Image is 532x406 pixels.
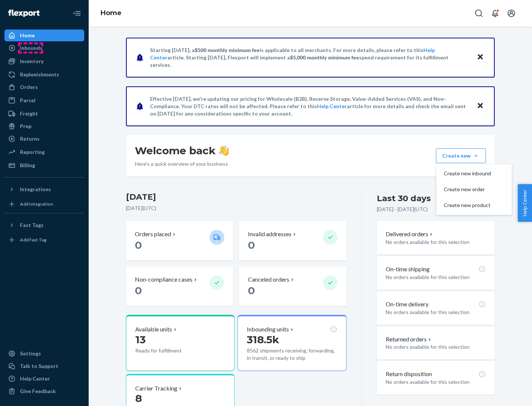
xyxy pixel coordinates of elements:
[20,186,51,193] div: Integrations
[247,333,279,346] span: 318.5k
[4,183,84,195] button: Integrations
[20,148,45,156] div: Reporting
[20,110,38,117] div: Freight
[239,221,346,261] button: Invalid addresses 0
[20,237,47,243] div: Add Fast Tag
[438,182,510,197] button: Create new order
[436,148,486,163] button: Create newCreate new inboundCreate new orderCreate new product
[4,348,84,359] a: Settings
[135,392,142,405] span: 8
[4,219,84,231] button: Fast Tags
[4,69,84,80] a: Replenishments
[20,350,41,357] div: Settings
[4,146,84,158] a: Reporting
[386,265,430,273] p: On-time shipping
[488,6,502,21] button: Open notifications
[239,266,346,306] button: Canceled orders 0
[69,6,84,21] button: Close Navigation
[4,198,84,210] a: Add Integration
[4,81,84,93] a: Orders
[126,221,233,261] button: Orders placed 0
[126,266,233,306] button: Non-compliance cases 0
[4,30,84,41] a: Home
[386,343,486,351] p: No orders available for this selection
[195,47,260,53] span: $500 monthly minimum fee
[386,273,486,281] p: No orders available for this selection
[238,315,346,371] button: Inbounding units318.5k8562 shipments receiving, forwarding, in transit, or ready to ship
[20,221,44,229] div: Fast Tags
[20,32,35,39] div: Home
[4,108,84,120] a: Freight
[471,6,486,21] button: Open Search Box
[4,133,84,145] a: Returns
[135,325,172,334] p: Available units
[247,347,337,362] p: 8562 shipments receiving, forwarding, in transit, or ready to ship
[135,333,146,346] span: 13
[386,309,486,316] p: No orders available for this selection
[4,94,84,106] a: Parcel
[377,206,428,213] p: [DATE] - [DATE] ( UTC )
[126,315,235,371] button: Available units13Ready for fulfillment
[135,384,177,393] p: Carrier Tracking
[135,144,229,157] h1: Welcome back
[135,275,192,284] p: Non-compliance cases
[248,284,255,297] span: 0
[377,193,431,204] div: Last 30 days
[475,52,485,63] button: Close
[248,239,255,251] span: 0
[4,360,84,372] a: Talk to Support
[386,378,486,386] p: No orders available for this selection
[135,239,142,251] span: 0
[386,335,433,344] button: Returned orders
[247,325,289,334] p: Inbounding units
[444,187,491,192] span: Create new order
[126,204,347,212] p: [DATE] ( UTC )
[20,162,35,169] div: Billing
[95,3,127,24] ol: breadcrumbs
[386,230,434,238] button: Delivered orders
[444,171,491,176] span: Create new inbound
[290,54,359,61] span: $5,000 monthly minimum fee
[135,284,142,297] span: 0
[20,44,42,52] div: Inbounds
[317,103,347,109] a: Help Center
[475,101,485,111] button: Close
[20,388,56,395] div: Give Feedback
[4,159,84,171] a: Billing
[504,6,519,21] button: Open account menu
[4,385,84,397] button: Give Feedback
[150,95,470,117] p: Effective [DATE], we're updating our pricing for Wholesale (B2B), Reserve Storage, Value-Added Se...
[4,373,84,385] a: Help Center
[386,238,486,246] p: No orders available for this selection
[20,201,53,207] div: Add Integration
[20,71,59,78] div: Replenishments
[135,230,171,238] p: Orders placed
[4,55,84,67] a: Inventory
[20,97,35,104] div: Parcel
[8,10,40,17] img: Flexport logo
[20,83,38,91] div: Orders
[20,135,40,142] div: Returns
[438,197,510,213] button: Create new product
[386,370,432,378] p: Return disposition
[100,9,122,17] a: Home
[518,184,532,222] button: Help Center
[150,47,470,69] p: Starting [DATE], a is applicable to all merchants. For more details, please refer to this article...
[20,375,50,382] div: Help Center
[20,123,31,130] div: Prep
[4,234,84,246] a: Add Fast Tag
[135,160,229,168] p: Here’s a quick overview of your business
[219,145,229,156] img: hand-wave emoji
[135,347,204,354] p: Ready for fulfillment
[444,203,491,208] span: Create new product
[20,362,58,370] div: Talk to Support
[4,42,84,54] a: Inbounds
[386,300,429,309] p: On-time delivery
[20,58,44,65] div: Inventory
[248,275,289,284] p: Canceled orders
[4,120,84,132] a: Prep
[126,191,347,203] h3: [DATE]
